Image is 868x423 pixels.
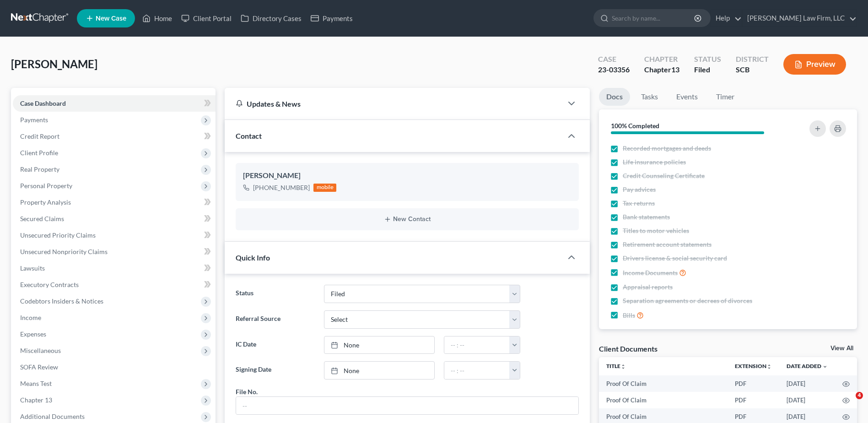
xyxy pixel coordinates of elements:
[313,184,336,192] div: mobile
[735,363,772,369] a: Extensionunfold_more
[743,10,857,27] a: [PERSON_NAME] Law Firm, LLC
[243,170,571,181] div: [PERSON_NAME]
[623,311,635,320] span: Bills
[856,392,863,399] span: 4
[20,297,103,305] span: Codebtors Insiders & Notices
[20,165,59,173] span: Real Property
[20,347,61,354] span: Miscellaneous
[20,198,71,206] span: Property Analysis
[13,211,216,227] a: Secured Claims
[830,345,853,352] a: View All
[766,364,772,369] i: unfold_more
[598,65,630,75] div: 23-03356
[711,10,742,27] a: Help
[671,65,679,74] span: 13
[20,231,96,239] span: Unsecured Priority Claims
[623,212,670,222] span: Bank statements
[599,392,728,408] td: Proof Of Claim
[612,10,695,27] input: Search by name...
[20,380,52,387] span: Means Test
[599,344,658,353] div: Client Documents
[736,54,769,65] div: District
[634,88,665,106] a: Tasks
[20,363,58,371] span: SOFA Review
[231,310,319,329] label: Referral Source
[444,362,510,379] input: -- : --
[444,336,510,354] input: -- : --
[96,15,126,22] span: New Case
[20,396,52,404] span: Chapter 13
[236,99,551,108] div: Updates & News
[177,10,236,27] a: Client Portal
[236,253,270,262] span: Quick Info
[623,240,712,249] span: Retirement account statements
[611,122,659,130] strong: 100% Completed
[779,375,835,392] td: [DATE]
[20,412,85,420] span: Additional Documents
[236,397,578,414] input: --
[20,248,108,255] span: Unsecured Nonpriority Claims
[837,392,859,414] iframe: Intercom live chat
[13,244,216,260] a: Unsecured Nonpriority Claims
[13,95,216,112] a: Case Dashboard
[694,54,721,65] div: Status
[20,149,58,157] span: Client Profile
[243,216,571,223] button: New Contact
[736,65,769,75] div: SCB
[231,285,319,303] label: Status
[13,227,216,244] a: Unsecured Priority Claims
[20,314,41,321] span: Income
[623,199,655,208] span: Tax returns
[623,282,673,292] span: Appraisal reports
[620,364,626,369] i: unfold_more
[20,330,46,338] span: Expenses
[822,364,828,369] i: expand_more
[623,254,727,263] span: Drivers license & social security card
[694,65,721,75] div: Filed
[623,185,656,194] span: Pay advices
[324,336,434,354] a: None
[13,194,216,211] a: Property Analysis
[253,183,310,192] div: [PHONE_NUMBER]
[20,215,64,222] span: Secured Claims
[231,361,319,380] label: Signing Date
[728,375,779,392] td: PDF
[779,392,835,408] td: [DATE]
[20,132,59,140] span: Credit Report
[20,264,45,272] span: Lawsuits
[20,281,79,288] span: Executory Contracts
[623,296,752,305] span: Separation agreements or decrees of divorces
[13,128,216,145] a: Credit Report
[236,131,262,140] span: Contact
[783,54,846,75] button: Preview
[11,57,97,70] span: [PERSON_NAME]
[20,182,72,190] span: Personal Property
[623,144,711,153] span: Recorded mortgages and deeds
[787,363,828,369] a: Date Added expand_more
[138,10,177,27] a: Home
[709,88,742,106] a: Timer
[669,88,705,106] a: Events
[623,226,689,235] span: Titles to motor vehicles
[644,65,679,75] div: Chapter
[623,171,705,180] span: Credit Counseling Certificate
[236,387,258,396] div: File No.
[728,392,779,408] td: PDF
[20,99,66,107] span: Case Dashboard
[598,54,630,65] div: Case
[20,116,48,124] span: Payments
[13,277,216,293] a: Executory Contracts
[13,260,216,277] a: Lawsuits
[623,157,686,167] span: Life insurance policies
[306,10,357,27] a: Payments
[599,375,728,392] td: Proof Of Claim
[599,88,630,106] a: Docs
[231,336,319,354] label: IC Date
[13,359,216,375] a: SOFA Review
[236,10,306,27] a: Directory Cases
[644,54,679,65] div: Chapter
[606,363,626,369] a: Titleunfold_more
[324,362,434,379] a: None
[623,268,678,277] span: Income Documents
